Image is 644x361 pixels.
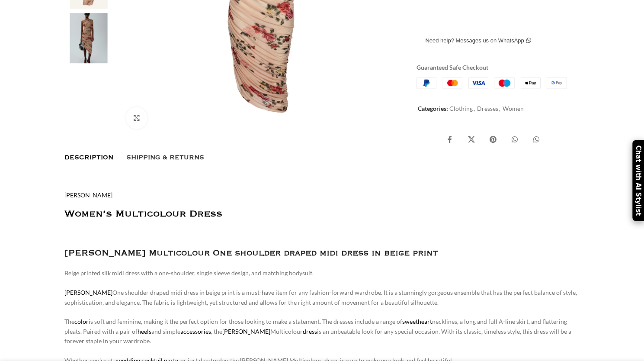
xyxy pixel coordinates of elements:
span: Shipping & Returns [126,153,204,162]
span: , [499,104,500,113]
a: accessories [180,328,211,335]
a: Facebook social link [441,131,458,148]
a: [PERSON_NAME] [64,289,112,296]
a: Dresses [477,105,498,112]
a: Women [503,105,524,112]
img: guaranteed-safe-checkout-bordered.j [417,77,567,89]
h3: [PERSON_NAME] Multicolour One shoulder draped midi dress in beige print [64,247,580,260]
a: sweetheart [402,318,432,325]
a: WhatsApp social link [528,131,545,148]
strong: Guaranteed Safe Checkout [417,64,488,71]
a: Pinterest social link [484,131,502,148]
a: [PERSON_NAME] [222,328,270,335]
a: [PERSON_NAME] [64,191,112,199]
span: , [474,104,475,113]
a: Shipping & Returns [126,148,204,167]
a: dress [303,328,317,335]
span: Categories: [418,105,448,112]
img: Magda Butrym [62,13,115,64]
a: Need help? Messages us on WhatsApp [417,32,539,50]
a: WhatsApp social link [506,131,523,148]
a: heels [138,328,151,335]
span: Description [64,153,113,162]
a: Clothing [449,105,473,112]
a: X social link [463,131,480,148]
strong: Women’s Multicolour Dress [64,211,222,217]
a: color [74,318,89,325]
a: Description [64,148,113,167]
